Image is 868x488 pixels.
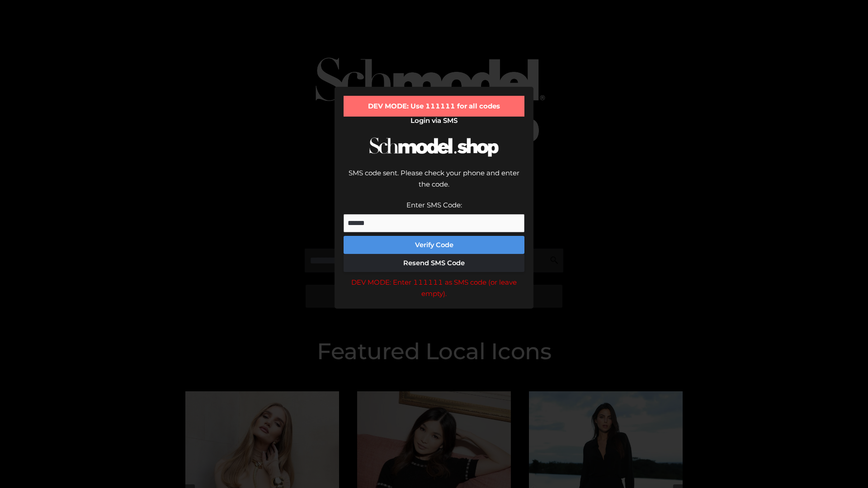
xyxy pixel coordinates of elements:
img: Schmodel Logo [366,129,502,165]
div: DEV MODE: Enter 111111 as SMS code (or leave empty). [344,277,524,300]
label: Enter SMS Code: [406,201,462,209]
button: Resend SMS Code [344,254,524,272]
div: SMS code sent. Please check your phone and enter the code. [344,167,524,199]
h2: Login via SMS [344,117,524,125]
div: DEV MODE: Use 111111 for all codes [344,96,524,117]
button: Verify Code [344,236,524,254]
